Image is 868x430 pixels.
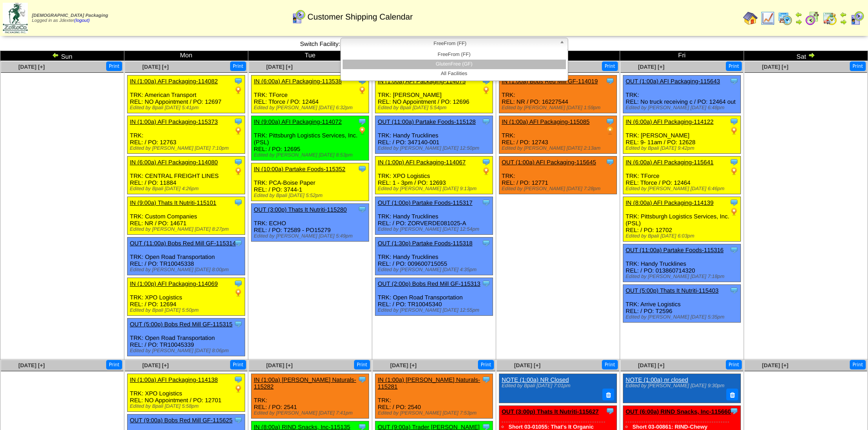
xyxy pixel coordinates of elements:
[626,159,714,166] a: IN (6:00a) AFI Packaging-115641
[626,78,720,85] a: OUT (1:00a) AFI Packaging-115643
[266,64,293,70] a: [DATE] [+]
[254,118,342,125] a: IN (9:00a) AFI Packaging-114072
[606,76,615,86] img: Tooltip
[729,76,739,86] img: Tooltip
[358,375,367,384] img: Tooltip
[623,76,741,113] div: TRK: REL: No truck receiving c / PO: 12464 out
[623,197,741,242] div: TRK: Pittsburgh Logistics Services, Inc. (PSL) REL: / PO: 12702
[729,157,739,167] img: Tooltip
[623,116,741,154] div: TRK: [PERSON_NAME] REL: 9- 11am / PO: 12628
[729,126,739,135] img: PO
[602,360,618,369] button: Print
[130,376,218,383] a: IN (1:00a) AFI Packaging-114138
[822,11,837,25] img: calendarinout.gif
[378,159,466,166] a: IN (1:00p) AFI Packaging-114067
[252,163,369,201] div: TRK: PCA-Boise Paper REL: / PO: 3744-1
[234,76,243,86] img: Tooltip
[378,227,493,232] div: Edited by [PERSON_NAME] [DATE] 12:54pm
[354,360,370,369] button: Print
[378,146,493,151] div: Edited by [PERSON_NAME] [DATE] 12:50pm
[234,279,243,288] img: Tooltip
[254,193,369,198] div: Edited by Bpali [DATE] 5:52pm
[142,64,169,70] a: [DATE] [+]
[230,61,246,71] button: Print
[234,126,243,135] img: PO
[514,362,540,369] span: [DATE] [+]
[130,308,245,313] div: Edited by Bpali [DATE] 5:50pm
[626,376,688,383] a: NOTE (1:00a) nr closed
[32,13,108,23] span: Logged in as Jdexter
[762,64,788,70] a: [DATE] [+]
[726,360,742,369] button: Print
[375,157,493,194] div: TRK: XPO Logistics REL: 1 - 3pm / PO: 12693
[291,10,306,24] img: calendarcustomer.gif
[502,118,590,125] a: IN (1:00a) AFI Packaging-115085
[254,233,369,239] div: Edited by [PERSON_NAME] [DATE] 5:49pm
[358,126,367,135] img: PO
[638,64,664,70] a: [DATE] [+]
[744,51,868,61] td: Sat
[0,51,124,61] td: Sun
[254,376,356,390] a: IN (1:00a) [PERSON_NAME] Naturals-115282
[375,238,493,275] div: TRK: Handy Trucklines REL: / PO: 009600715055
[623,285,741,323] div: TRK: Arrive Logistics REL: / PO: T2596
[850,11,864,25] img: calendarcustomer.gif
[502,78,598,85] a: IN (1:00a) Bobs Red Mill GF-114019
[18,362,45,369] span: [DATE] [+]
[729,117,739,126] img: Tooltip
[378,78,466,85] a: IN (1:00a) AFI Packaging-114075
[482,279,491,288] img: Tooltip
[252,116,369,161] div: TRK: Pittsburgh Logistics Services, Inc. (PSL) REL: / PO: 12695
[234,384,243,393] img: PO
[808,51,815,59] img: arrowright.gif
[130,227,245,232] div: Edited by [PERSON_NAME] [DATE] 8:27pm
[606,126,615,135] img: PO
[375,116,493,154] div: TRK: Handy Trucklines REL: / PO: 347140-001
[130,78,218,85] a: IN (1:00a) AFI Packaging-114082
[502,383,612,389] div: Edited by Bpali [DATE] 7:01pm
[726,389,738,400] button: Delete Note
[3,3,28,33] img: zoroco-logo-small.webp
[620,51,744,61] td: Fri
[482,167,491,176] img: PO
[478,360,494,369] button: Print
[130,105,245,111] div: Edited by Bpali [DATE] 5:41pm
[390,362,416,369] a: [DATE] [+]
[234,167,243,176] img: PO
[729,406,739,415] img: Tooltip
[234,117,243,126] img: Tooltip
[106,360,122,369] button: Print
[626,233,740,239] div: Edited by Bpali [DATE] 6:03pm
[266,362,293,369] a: [DATE] [+]
[252,374,369,419] div: TRK: REL: / PO: 2541
[128,278,245,316] div: TRK: XPO Logistics REL: / PO: 12694
[308,12,413,22] span: Customer Shipping Calendar
[130,267,245,273] div: Edited by [PERSON_NAME] [DATE] 8:00pm
[130,240,236,247] a: OUT (11:00a) Bobs Red Mill GF-115314
[378,240,473,247] a: OUT (1:30p) Partake Foods-115318
[626,383,736,389] div: Edited by [PERSON_NAME] [DATE] 9:30pm
[499,157,617,194] div: TRK: REL: / PO: 12771
[606,157,615,167] img: Tooltip
[762,362,788,369] a: [DATE] [+]
[482,117,491,126] img: Tooltip
[234,86,243,95] img: PO
[482,157,491,167] img: Tooltip
[626,118,714,125] a: IN (6:00a) AFI Packaging-114122
[130,186,245,192] div: Edited by Bpali [DATE] 4:26pm
[130,321,232,328] a: OUT (5:00p) Bobs Red Mill GF-115315
[638,362,664,369] a: [DATE] [+]
[795,18,802,25] img: arrowright.gif
[626,247,724,253] a: OUT (11:00a) Partake Foods-115316
[234,319,243,329] img: Tooltip
[482,86,491,95] img: PO
[729,286,739,295] img: Tooltip
[128,197,245,235] div: TRK: Custom Companies REL: NR / PO: 14671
